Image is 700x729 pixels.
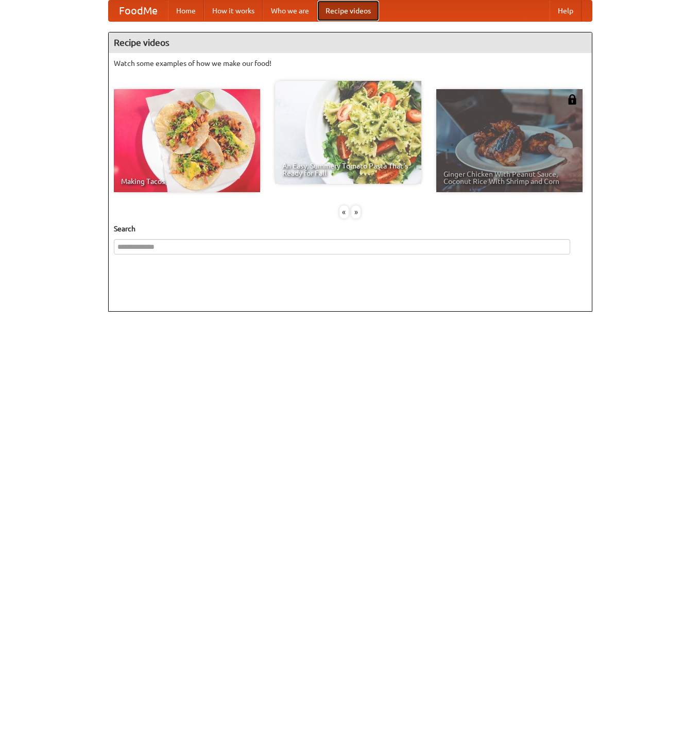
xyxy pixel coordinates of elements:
a: An Easy, Summery Tomato Pasta That's Ready for Fall [275,81,421,184]
a: Recipe videos [317,1,379,21]
div: « [339,206,349,218]
a: Home [168,1,204,21]
p: Watch some examples of how we make our food! [114,58,587,69]
span: An Easy, Summery Tomato Pasta That's Ready for Fall [282,162,414,177]
h4: Recipe videos [109,32,592,53]
a: Making Tacos [114,89,260,192]
a: Who we are [263,1,317,21]
a: FoodMe [109,1,168,21]
span: Making Tacos [121,178,253,185]
a: How it works [204,1,263,21]
a: Help [550,1,582,21]
div: » [351,206,361,218]
img: 483408.png [567,94,577,105]
h5: Search [114,224,587,234]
